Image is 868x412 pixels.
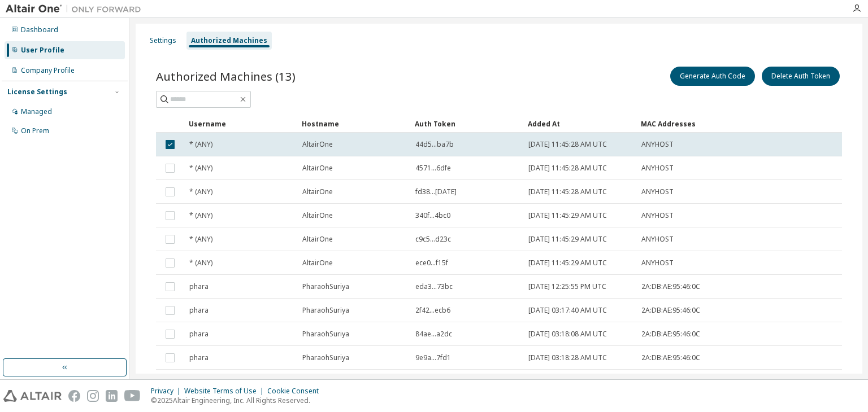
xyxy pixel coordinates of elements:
span: [DATE] 11:45:29 AM UTC [528,258,607,268]
span: ece0...f15f [415,258,448,268]
div: Username [189,115,293,133]
div: Managed [21,107,52,116]
img: Altair One [6,3,147,15]
img: facebook.svg [68,390,80,402]
span: AltairOne [302,187,333,196]
span: * (ANY) [189,235,212,244]
span: 9e9a...7fd1 [415,353,451,362]
span: ANYHOST [641,235,674,244]
span: eda3...73bc [415,282,453,291]
img: linkedin.svg [106,390,118,402]
img: instagram.svg [87,390,99,402]
div: On Prem [21,126,49,135]
span: Authorized Machines (13) [156,68,296,84]
span: * (ANY) [189,187,212,196]
span: ANYHOST [641,140,674,149]
span: [DATE] 03:18:28 AM UTC [528,353,607,362]
div: Authorized Machines [191,36,267,45]
span: AltairOne [302,258,333,268]
span: [DATE] 03:17:40 AM UTC [528,306,607,315]
span: PharaohSuriya [302,306,349,315]
span: * (ANY) [189,164,212,173]
span: 2A:DB:AE:95:46:0C [641,306,700,315]
span: [DATE] 11:45:28 AM UTC [528,164,607,173]
div: Website Terms of Use [184,387,267,396]
span: phara [189,282,209,291]
span: AltairOne [302,211,333,220]
span: AltairOne [302,235,333,244]
button: Delete Auth Token [762,67,840,86]
span: 340f...4bc0 [415,211,450,220]
div: Company Profile [21,66,75,75]
span: 2f42...ecb6 [415,306,450,315]
span: PharaohSuriya [302,330,349,339]
img: youtube.svg [124,390,141,402]
div: Cookie Consent [267,387,325,396]
span: 44d5...ba7b [415,140,454,149]
span: c9c5...d23c [415,235,451,244]
span: [DATE] 11:45:29 AM UTC [528,211,607,220]
div: Dashboard [21,25,58,34]
span: PharaohSuriya [302,353,349,362]
span: AltairOne [302,164,333,173]
span: phara [189,330,209,339]
span: 2A:DB:AE:95:46:0C [641,353,700,362]
span: fd38...[DATE] [415,187,457,196]
div: MAC Addresses [641,115,721,133]
span: * (ANY) [189,211,212,220]
span: * (ANY) [189,258,212,268]
span: phara [189,306,209,315]
span: ANYHOST [641,187,674,196]
span: PharaohSuriya [302,282,349,291]
span: 84ae...a2dc [415,330,452,339]
span: 4571...6dfe [415,164,451,173]
span: * (ANY) [189,140,212,149]
div: Privacy [151,387,184,396]
span: ANYHOST [641,164,674,173]
span: AltairOne [302,140,333,149]
span: ANYHOST [641,211,674,220]
p: © 2025 Altair Engineering, Inc. All Rights Reserved. [151,396,325,405]
div: User Profile [21,46,64,55]
span: [DATE] 12:25:55 PM UTC [528,282,606,291]
div: Added At [528,115,632,133]
span: [DATE] 11:45:28 AM UTC [528,187,607,196]
span: phara [189,353,209,362]
img: altair_logo.svg [3,390,62,402]
div: Auth Token [415,115,519,133]
span: ANYHOST [641,258,674,268]
span: 2A:DB:AE:95:46:0C [641,330,700,339]
span: [DATE] 03:18:08 AM UTC [528,330,607,339]
span: [DATE] 11:45:29 AM UTC [528,235,607,244]
div: Hostname [302,115,406,133]
span: [DATE] 11:45:28 AM UTC [528,140,607,149]
span: 2A:DB:AE:95:46:0C [641,282,700,291]
div: Settings [150,36,176,45]
button: Generate Auth Code [670,67,755,86]
div: License Settings [7,87,67,97]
